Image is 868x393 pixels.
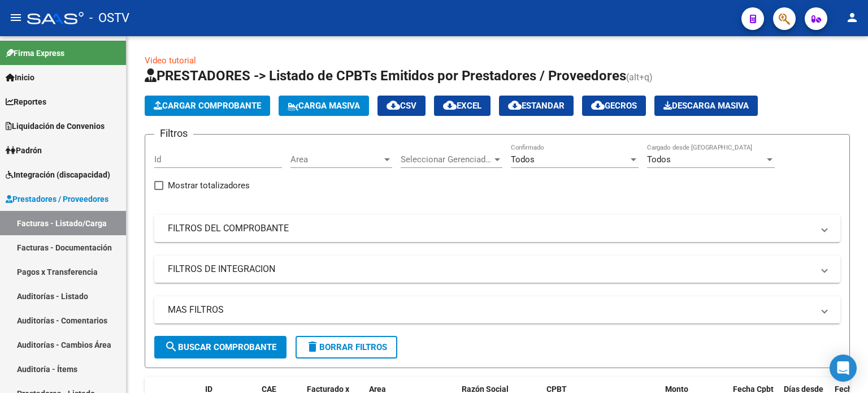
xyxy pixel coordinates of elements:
mat-icon: search [164,340,178,353]
button: Carga Masiva [279,96,369,116]
span: Firma Express [6,47,64,59]
mat-expansion-panel-header: FILTROS DE INTEGRACION [154,256,840,283]
span: Gecros [591,101,637,111]
button: Cargar Comprobante [145,96,270,116]
span: EXCEL [443,101,481,111]
span: - OSTV [89,6,129,31]
span: Carga Masiva [288,101,360,111]
span: Integración (discapacidad) [6,169,110,181]
span: Cargar Comprobante [154,101,261,111]
span: Todos [511,154,535,165]
button: Estandar [499,96,574,116]
button: Gecros [582,96,646,116]
mat-icon: cloud_download [591,98,605,112]
span: Reportes [6,96,46,108]
span: Liquidación de Convenios [6,120,105,132]
span: Inicio [6,71,34,84]
button: EXCEL [434,96,491,116]
h3: Filtros [154,126,193,141]
mat-panel-title: MAS FILTROS [168,304,813,316]
mat-icon: cloud_download [443,98,457,112]
button: Buscar Comprobante [154,336,287,359]
span: Estandar [508,101,565,111]
mat-panel-title: FILTROS DE INTEGRACION [168,263,813,275]
mat-expansion-panel-header: MAS FILTROS [154,296,840,323]
span: Prestadores / Proveedores [6,193,108,205]
mat-icon: cloud_download [387,98,400,112]
button: Descarga Masiva [654,96,758,116]
button: CSV [377,96,426,116]
span: PRESTADORES -> Listado de CPBTs Emitidos por Prestadores / Proveedores [145,68,626,84]
mat-expansion-panel-header: FILTROS DEL COMPROBANTE [154,215,840,242]
mat-panel-title: FILTROS DEL COMPROBANTE [168,222,813,235]
a: Video tutorial [145,55,196,66]
span: Area [290,154,382,165]
mat-icon: delete [306,340,319,353]
span: CSV [387,101,416,111]
div: Open Intercom Messenger [830,355,857,382]
span: Padrón [6,144,42,157]
span: Borrar Filtros [306,342,387,352]
span: Descarga Masiva [663,101,749,111]
mat-icon: menu [9,11,23,24]
span: Todos [647,154,671,165]
mat-icon: person [845,11,859,24]
span: (alt+q) [626,72,653,83]
mat-icon: cloud_download [508,98,522,112]
span: Seleccionar Gerenciador [401,154,492,165]
span: Buscar Comprobante [164,342,276,352]
button: Borrar Filtros [296,336,397,359]
app-download-masive: Descarga masiva de comprobantes (adjuntos) [654,96,758,116]
span: Mostrar totalizadores [168,179,250,192]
